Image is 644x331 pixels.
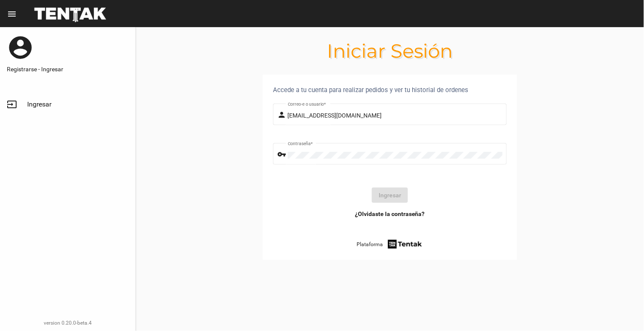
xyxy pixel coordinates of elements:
[7,99,17,109] mat-icon: input
[273,85,507,95] div: Accede a tu cuenta para realizar pedidos y ver tu historial de ordenes
[357,240,383,249] span: Plataforma
[278,149,288,160] mat-icon: vpn_key
[136,44,644,58] h1: Iniciar Sesión
[355,210,425,218] a: ¿Olvidaste la contraseña?
[278,110,288,120] mat-icon: person
[387,238,423,250] img: tentak-firm.png
[27,100,51,109] span: Ingresar
[357,238,423,250] a: Plataforma
[7,65,129,73] a: Registrarse - Ingresar
[372,188,408,203] button: Ingresar
[7,34,34,61] mat-icon: account_circle
[7,9,17,19] mat-icon: menu
[7,319,129,327] div: version 0.20.0-beta.4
